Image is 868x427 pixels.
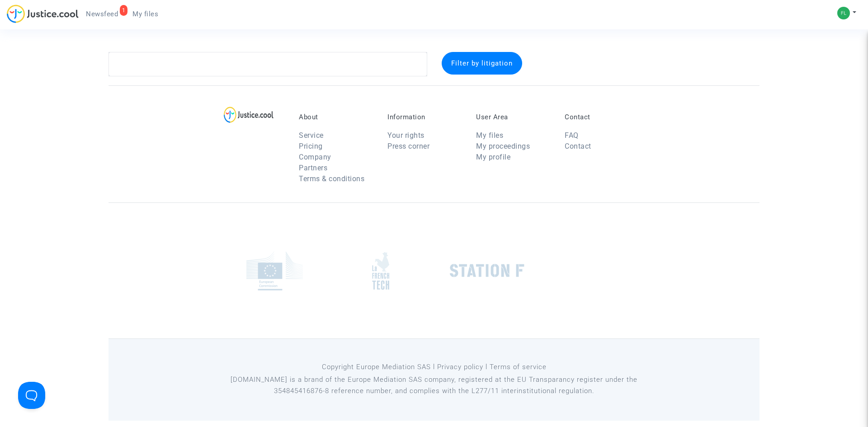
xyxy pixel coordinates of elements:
[7,5,79,23] img: jc-logo.svg
[476,142,530,150] a: My proceedings
[224,107,274,123] img: logo-lg.svg
[120,5,128,16] div: 1
[125,7,165,21] a: My files
[476,131,503,140] a: My files
[299,164,327,172] a: Partners
[451,59,513,67] span: Filter by litigation
[387,131,425,140] a: Your rights
[837,7,850,19] img: 27626d57a3ba4a5b969f53e3f2c8e71c
[18,382,45,409] iframe: Help Scout Beacon - Open
[299,131,324,140] a: Service
[228,374,640,397] p: [DOMAIN_NAME] is a brand of the Europe Mediation SAS company, registered at the EU Transparancy r...
[132,10,158,18] span: My files
[476,113,551,121] p: User Area
[450,264,524,277] img: stationf.png
[387,142,429,150] a: Press corner
[86,10,118,18] span: Newsfeed
[79,7,125,21] a: 1Newsfeed
[387,113,462,121] p: Information
[299,174,364,183] a: Terms & conditions
[228,361,640,373] p: Copyright Europe Mediation SAS l Privacy policy l Terms of service
[246,251,303,291] img: europe_commision.png
[299,153,331,161] a: Company
[299,142,323,150] a: Pricing
[565,142,591,150] a: Contact
[565,113,640,121] p: Contact
[299,113,374,121] p: About
[476,153,510,161] a: My profile
[372,252,389,290] img: french_tech.png
[565,131,579,140] a: FAQ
